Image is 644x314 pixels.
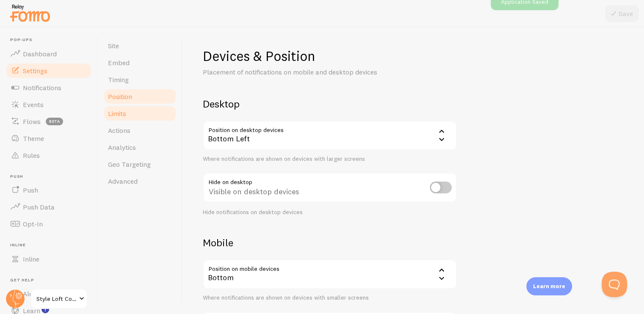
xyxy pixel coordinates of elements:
a: Rules [5,147,92,164]
div: Bottom Left [203,121,457,150]
span: Flows [23,117,41,126]
svg: <p>Watch New Feature Tutorials!</p> [41,306,49,313]
div: Bottom [203,259,457,289]
img: fomo-relay-logo-orange.svg [9,2,51,24]
p: Learn more [533,282,565,290]
span: beta [46,118,63,125]
a: Settings [5,62,92,79]
a: Events [5,96,92,113]
span: Geo Targeting [108,160,151,168]
a: Style Loft Collection [30,289,88,309]
a: Push Data [5,198,92,215]
a: Embed [103,54,177,71]
h1: Devices & Position [203,47,457,65]
span: Pop-ups [10,37,92,43]
span: Settings [23,66,47,75]
a: Timing [103,71,177,88]
h2: Desktop [203,97,457,110]
span: Get Help [10,278,92,283]
span: Notifications [23,83,61,92]
span: Actions [108,126,130,135]
div: Learn more [526,277,572,295]
span: Push [23,186,38,194]
div: Where notifications are shown on devices with smaller screens [203,294,457,302]
a: Actions [103,122,177,139]
span: Limits [108,109,126,118]
span: Embed [108,58,130,67]
a: Site [103,37,177,54]
span: Analytics [108,143,136,151]
iframe: Help Scout Beacon - Open [602,272,627,297]
a: Position [103,88,177,105]
span: Dashboard [23,50,57,58]
a: Analytics [103,139,177,156]
div: Where notifications are shown on devices with larger screens [203,155,457,163]
span: Style Loft Collection [36,294,77,304]
div: Visible on desktop devices [203,173,457,204]
span: Theme [23,134,44,143]
a: Advanced [103,173,177,190]
div: Hide notifications on desktop devices [203,209,457,216]
a: Limits [103,105,177,122]
span: Inline [10,242,92,248]
span: Rules [23,151,40,160]
span: Position [108,92,132,101]
a: Alerts [5,285,92,302]
span: Timing [108,75,129,84]
span: Inline [23,255,39,263]
a: Theme [5,130,92,147]
span: Opt-In [23,220,43,228]
a: Inline [5,251,92,267]
h2: Mobile [203,236,457,249]
a: Notifications [5,79,92,96]
span: Events [23,100,44,109]
a: Geo Targeting [103,156,177,173]
p: Placement of notifications on mobile and desktop devices [203,67,406,77]
a: Dashboard [5,45,92,62]
span: Push [10,174,92,179]
span: Site [108,41,119,50]
a: Flows beta [5,113,92,130]
span: Advanced [108,177,138,185]
a: Push [5,182,92,198]
a: Opt-In [5,215,92,232]
span: Push Data [23,203,55,211]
